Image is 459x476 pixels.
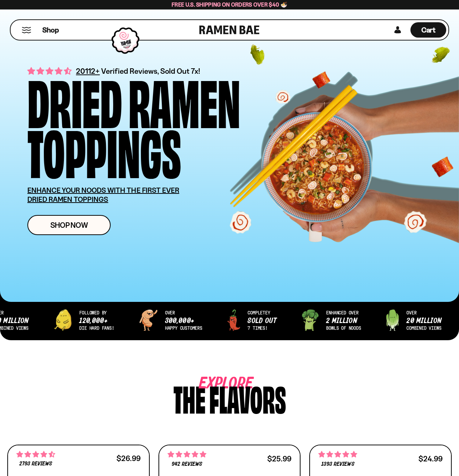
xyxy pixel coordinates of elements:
[421,26,436,34] span: Cart
[19,461,52,467] span: 2793 reviews
[318,450,357,459] span: 4.76 stars
[42,22,59,38] a: Shop
[173,380,206,415] div: The
[168,450,206,459] span: 4.75 stars
[116,455,141,462] div: $26.99
[27,186,179,204] u: ENHANCE YOUR NOODS WITH THE FIRST EVER DRIED RAMEN TOPPINGS
[27,125,181,175] div: Toppings
[129,75,240,125] div: Ramen
[50,221,88,229] span: Shop Now
[267,455,291,462] div: $25.99
[418,455,443,462] div: $24.99
[27,215,111,235] a: Shop Now
[321,461,354,467] span: 1393 reviews
[16,450,55,459] span: 4.68 stars
[42,25,59,35] span: Shop
[199,380,231,387] span: Explore
[172,461,202,467] span: 942 reviews
[410,20,446,40] a: Cart
[172,1,287,8] span: Free U.S. Shipping on Orders over $40 🍜
[27,75,122,125] div: Dried
[22,27,31,33] button: Mobile Menu Trigger
[209,380,286,415] div: flavors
